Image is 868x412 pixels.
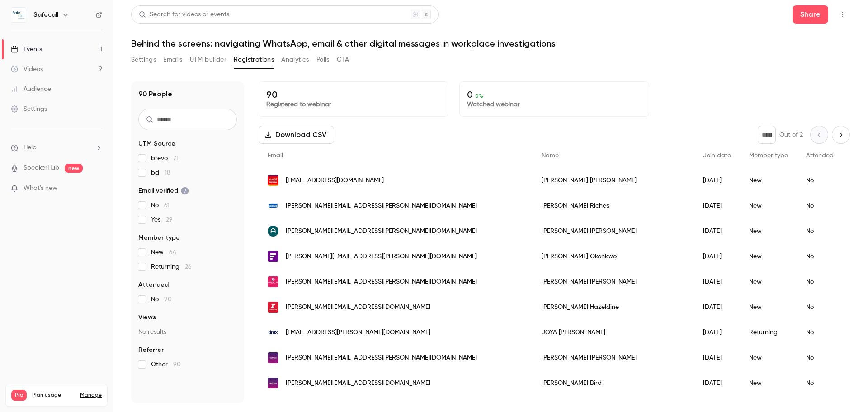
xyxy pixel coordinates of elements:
span: new [65,164,83,173]
p: Out of 2 [779,130,803,139]
p: 0 [467,89,642,100]
p: 90 [266,89,441,100]
div: [DATE] [694,370,740,396]
img: heathrow.com [268,352,278,363]
span: 26 [185,264,192,270]
span: bd [151,168,170,177]
span: 90 [173,361,181,368]
span: No [151,295,172,304]
p: Registered to webinar [266,100,441,109]
div: [PERSON_NAME] Okonkwo [533,244,694,269]
span: [PERSON_NAME][EMAIL_ADDRESS][PERSON_NAME][DOMAIN_NAME] [286,201,477,211]
div: No [797,370,843,396]
div: No [797,168,843,193]
div: New [740,244,797,269]
span: Pro [11,390,27,401]
span: 0 % [475,93,483,99]
span: Attended [806,152,834,159]
span: Yes [151,215,173,224]
div: [DATE] [694,193,740,218]
button: Share [793,5,828,24]
img: wickes.co.uk [268,200,278,211]
div: [DATE] [694,168,740,193]
span: Returning [151,262,192,271]
span: [PERSON_NAME][EMAIL_ADDRESS][DOMAIN_NAME] [286,303,430,312]
span: Email [268,152,283,159]
img: fitnessfirst.co.uk [268,302,278,313]
span: [PERSON_NAME][EMAIL_ADDRESS][PERSON_NAME][DOMAIN_NAME] [286,252,477,261]
span: Email verified [138,186,189,195]
span: 90 [164,296,172,303]
div: [PERSON_NAME] [PERSON_NAME] [533,345,694,370]
div: [PERSON_NAME] Riches [533,193,694,218]
span: 64 [169,249,176,256]
div: [PERSON_NAME] [PERSON_NAME] [533,168,694,193]
div: [PERSON_NAME] [PERSON_NAME] [533,269,694,294]
button: UTM builder [190,52,226,67]
section: facet-groups [138,139,237,369]
div: Videos [11,65,43,74]
button: CTA [337,52,349,67]
span: UTM Source [138,139,175,148]
span: Help [24,143,37,152]
button: Registrations [234,52,274,67]
span: Views [138,313,156,322]
div: No [797,193,843,218]
span: [PERSON_NAME][EMAIL_ADDRESS][PERSON_NAME][DOMAIN_NAME] [286,277,477,287]
p: Watched webinar [467,100,642,109]
img: Safecall [11,8,26,22]
p: No results [138,327,237,336]
span: No [151,201,170,210]
div: New [740,269,797,294]
div: Events [11,45,42,54]
div: No [797,320,843,345]
span: Member type [138,233,180,242]
button: Settings [131,52,156,67]
div: No [797,345,843,370]
div: Settings [11,104,47,114]
div: New [740,370,797,396]
button: Download CSV [259,126,334,144]
span: Referrer [138,346,164,355]
span: [EMAIL_ADDRESS][PERSON_NAME][DOMAIN_NAME] [286,328,430,337]
div: [PERSON_NAME] Bird [533,370,694,396]
div: [DATE] [694,244,740,269]
span: What's new [24,184,57,193]
h6: Safecall [33,10,58,19]
button: Emails [163,52,182,67]
span: New [151,248,176,257]
img: fastmarkets.com [268,251,278,262]
div: [DATE] [694,320,740,345]
div: No [797,294,843,320]
span: [PERSON_NAME][EMAIL_ADDRESS][PERSON_NAME][DOMAIN_NAME] [286,353,477,363]
img: and-e.com [268,226,278,237]
div: JOYA [PERSON_NAME] [533,320,694,345]
button: Next page [832,126,850,144]
span: Attended [138,280,169,289]
a: SpeakerHub [24,163,59,173]
div: No [797,269,843,294]
button: Analytics [281,52,309,67]
span: Join date [703,152,731,159]
div: Audience [11,85,51,94]
span: [PERSON_NAME][EMAIL_ADDRESS][DOMAIN_NAME] [286,379,430,388]
h1: 90 People [138,89,172,99]
img: essentialpharmagroup.com [268,276,278,287]
span: [PERSON_NAME][EMAIL_ADDRESS][PERSON_NAME][DOMAIN_NAME] [286,227,477,236]
div: No [797,218,843,244]
span: 18 [165,170,170,176]
div: New [740,193,797,218]
div: [DATE] [694,345,740,370]
span: Plan usage [32,392,75,399]
iframe: Noticeable Trigger [91,185,102,193]
a: Manage [80,392,102,399]
div: [PERSON_NAME] Hazeldine [533,294,694,320]
span: Member type [749,152,788,159]
div: New [740,168,797,193]
div: New [740,345,797,370]
span: 29 [166,217,173,223]
span: Other [151,360,181,369]
span: [EMAIL_ADDRESS][DOMAIN_NAME] [286,176,384,185]
div: New [740,218,797,244]
div: [DATE] [694,218,740,244]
